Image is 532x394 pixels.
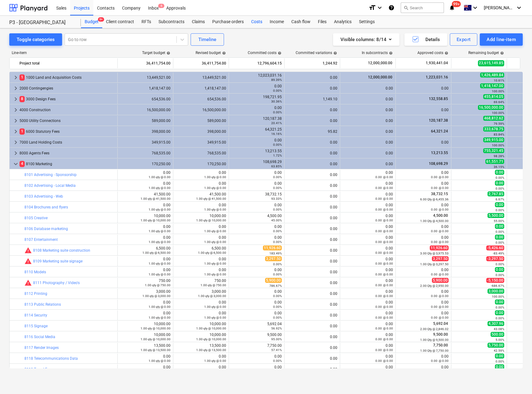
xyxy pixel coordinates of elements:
[231,214,282,222] div: 4,500.00
[457,36,471,44] div: Export
[176,181,226,190] div: 0.00
[314,16,330,28] a: Files
[176,203,226,212] div: 0.00
[375,186,393,190] small: 0.00 @ 0.00
[19,159,115,169] div: 8100 Marketing
[24,205,68,209] a: 8104 Brochures and flyers
[412,36,440,44] div: Details
[401,2,444,13] button: Search
[443,51,448,55] span: help
[24,346,59,350] a: 8117 Render Images
[484,5,515,10] span: [PERSON_NAME]
[496,241,504,244] small: 0.00%
[430,151,449,155] span: 13,213.55
[287,237,337,242] div: 0.00
[488,213,504,218] span: 5,500.00
[231,138,282,147] div: 0.00
[12,160,19,168] span: keyboard_arrow_down
[494,165,504,169] small: 36.15%
[494,100,504,104] small: 69.64%
[266,16,288,28] div: Income
[343,140,393,145] div: 0.00
[24,173,77,177] a: 8101 Advertising - Sponsorship
[486,245,504,250] span: -5,426.60
[165,51,170,55] span: help
[343,192,393,201] div: 0.00
[158,4,164,8] span: 6
[19,148,115,158] div: 8000 Agents Fees
[271,219,282,222] small: 45.00%
[120,203,171,212] div: 0.00
[496,230,504,233] small: 0.00%
[287,151,337,155] div: 0.00
[332,51,337,55] span: help
[343,181,393,190] div: 0.00
[120,129,171,134] div: 398,000.00
[176,170,226,179] div: 0.00
[231,116,282,125] div: 120,187.38
[9,33,62,46] button: Toggle categories
[155,16,188,28] a: Subcontracts
[287,58,337,68] div: 1,244.92
[176,162,226,166] div: 170,250.00
[271,78,282,82] small: 89.39%
[478,60,504,66] span: 23,615,149.85
[483,94,504,99] span: 455,814.05
[483,137,504,142] span: 349,915.00
[231,160,282,168] div: 108,698.29
[33,248,90,253] a: 8108 Marketing suite construction
[369,4,376,11] i: format_size
[496,176,504,179] small: 0.00%
[388,4,395,11] i: Knowledge base
[176,129,226,134] div: 398,000.00
[231,95,282,103] div: 198,721.95
[483,127,504,132] span: 333,678.75
[231,192,282,201] div: 38,732.15
[102,16,138,28] a: Client contract
[273,89,282,92] small: 0.00%
[142,51,170,55] div: Target budget
[24,194,63,199] a: 8103 Advertising - Web
[24,270,46,274] a: 8110 Models
[120,192,171,201] div: 41,500.00
[204,175,226,179] small: 1.00 qty @ 0.00
[149,208,171,211] small: 1.00 qty @ 0.00
[176,86,226,90] div: 1,418,147.00
[24,183,76,188] a: 8102 Advertising - Local Media
[375,219,393,222] small: 0.00 @ 0.00
[287,140,337,145] div: 0.00
[176,192,226,201] div: 41,500.00
[488,191,504,196] span: 2,767.85
[12,117,19,124] span: keyboard_arrow_right
[120,224,171,233] div: 0.00
[24,227,68,231] a: 8106 Database marketing
[19,73,115,82] div: 1000 Land and Acquisition Costs
[271,165,282,168] small: 63.85%
[480,83,504,88] span: 1,418,147.00
[343,162,393,166] div: 0.00
[431,240,449,244] small: 0.00 @ 0.00
[343,224,393,233] div: 0.00
[495,224,504,229] span: 0.00
[287,248,337,253] div: 0.00
[487,36,516,44] div: Add line-item
[515,4,523,11] i: keyboard_arrow_down
[480,73,504,78] span: 1,426,489.84
[9,51,117,55] div: Line-item
[19,116,115,126] div: 5000 Utility Connections
[494,133,504,136] small: 83.84%
[231,170,282,179] div: 0.00
[33,281,80,285] a: 8111 Photography / Video's
[287,205,337,209] div: 0.00
[468,51,504,55] div: Remaining budget
[24,367,61,371] a: 8119 Travel Expenses
[120,119,171,123] div: 589,000.00
[431,175,449,179] small: 0.00 @ 0.00
[375,240,393,244] small: 0.00 @ 0.00
[340,36,392,44] div: Visible columns : 8/14
[287,216,337,220] div: 0.00
[343,97,393,101] div: 0.00
[343,129,393,134] div: 0.00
